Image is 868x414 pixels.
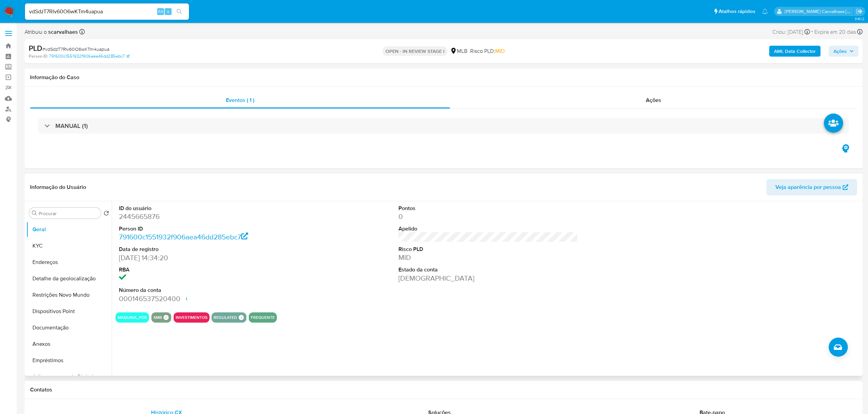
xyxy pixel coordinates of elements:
dt: Person ID [119,225,298,233]
span: Risco PLD: [470,47,505,55]
b: AML Data Collector [774,46,816,57]
dt: Número da conta [119,286,298,294]
button: Documentação [26,320,112,336]
button: Detalhe da geolocalização [26,270,112,287]
dd: [DATE] 14:34:20 [119,253,298,263]
button: Retornar ao pedido padrão [104,210,109,218]
span: s [167,8,169,15]
span: MID [495,47,505,55]
button: Anexos [26,336,112,352]
h1: Contatos [30,386,857,393]
input: Pesquise usuários ou casos... [25,7,189,16]
a: Notificações [762,9,768,14]
a: 791600c1551932f906aea46dd285ebc7 [119,232,248,242]
dt: Apelido [398,225,578,233]
button: AML Data Collector [769,46,820,57]
div: MANUAL (1) [38,118,849,134]
h1: Informação do Usuário [30,184,86,191]
dt: RBA [119,266,298,273]
dt: Pontos [398,205,578,212]
button: Veja aparência por pessoa [767,179,857,195]
button: Endereços [26,254,112,270]
button: Dispositivos Point [26,303,112,320]
button: KYC [26,238,112,254]
span: Ações [833,46,847,57]
button: Restrições Novo Mundo [26,287,112,303]
span: Ações [646,96,661,104]
dd: 000146537520400 [119,294,298,304]
button: Adiantamentos de Dinheiro [26,369,112,385]
p: sara.carvalhaes@mercadopago.com.br [785,8,854,15]
a: Sair [856,8,863,15]
h1: Informação do Caso [30,74,857,81]
dt: Risco PLD [398,246,578,253]
b: PLD [29,43,42,54]
button: Procurar [32,210,37,216]
div: Criou: [DATE] [772,27,810,36]
span: - [811,27,813,36]
span: Atalhos rápidos [719,8,755,15]
dd: [DEMOGRAPHIC_DATA] [398,273,578,283]
p: OPEN - IN REVIEW STAGE I [383,46,447,56]
span: Expira em 20 dias [814,28,856,36]
span: Eventos ( 1 ) [226,96,254,104]
span: Alt [158,8,163,15]
dt: Estado da conta [398,266,578,273]
button: Ações [829,46,858,57]
input: Procurar [39,210,98,217]
h3: MANUAL (1) [55,122,88,130]
b: scarvalhaes [47,28,78,36]
span: Atribuiu o [25,28,78,36]
dd: 0 [398,212,578,221]
dt: ID do usuário [119,205,298,212]
div: MLB [450,47,467,55]
button: search-icon [172,7,186,16]
a: 791600c1551932f906aea46dd285ebc7 [49,53,130,59]
b: Person ID [29,53,48,59]
button: Geral [26,221,112,238]
dt: Data de registro [119,246,298,253]
dd: MID [398,253,578,262]
span: Veja aparência por pessoa [775,179,841,195]
button: Empréstimos [26,352,112,369]
dd: 2445665876 [119,212,298,221]
span: # vdSdzT7RIv60O6wKTm4uapua [42,46,109,53]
